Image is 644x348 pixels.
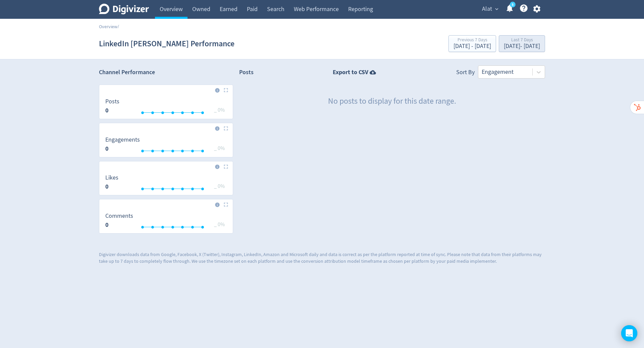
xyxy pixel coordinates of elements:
span: Alat [482,4,492,14]
span: expand_more [494,6,500,12]
h1: LinkedIn [PERSON_NAME] Performance [99,33,234,54]
span: _ 0% [214,183,225,190]
text: 5 [512,2,514,7]
div: Open Intercom Messenger [621,325,637,341]
img: Placeholder [224,126,228,131]
dt: Posts [105,98,119,105]
div: [DATE] - [DATE] [504,43,540,49]
h2: Posts [239,68,254,79]
svg: Engagements 0 [102,137,230,154]
strong: 0 [105,221,109,229]
button: Alat [480,4,500,14]
span: _ 0% [214,221,225,228]
div: Last 7 Days [504,38,540,43]
img: Placeholder [224,202,228,207]
h2: Channel Performance [99,68,233,77]
img: Placeholder [224,88,228,92]
strong: 0 [105,183,109,191]
strong: 0 [105,145,109,153]
dt: Comments [105,212,133,220]
button: Previous 7 Days[DATE] - [DATE] [448,35,496,52]
svg: Comments 0 [102,213,230,231]
p: No posts to display for this date range. [328,96,456,107]
span: _ 0% [214,107,225,113]
svg: Likes 0 [102,175,230,192]
dt: Likes [105,174,118,182]
p: Digivizer downloads data from Google, Facebook, X (Twitter), Instagram, LinkedIn, Amazon and Micr... [99,251,545,264]
strong: 0 [105,106,109,114]
div: Sort By [456,68,475,79]
strong: Export to CSV [333,68,368,77]
span: / [117,23,119,30]
button: Last 7 Days[DATE]- [DATE] [499,35,545,52]
div: [DATE] - [DATE] [453,43,491,49]
div: Previous 7 Days [453,38,491,43]
svg: Posts 0 [102,98,230,116]
a: 5 [510,2,516,7]
dt: Engagements [105,136,140,144]
a: Overview [99,23,117,30]
img: Placeholder [224,164,228,169]
span: _ 0% [214,145,225,152]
